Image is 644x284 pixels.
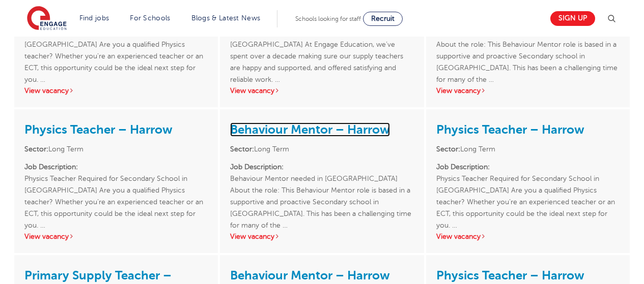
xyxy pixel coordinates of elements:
[230,143,413,155] li: Long Term
[24,122,173,137] a: Physics Teacher – Harrow
[436,163,490,171] strong: Job Description:
[24,15,208,74] p: Physics Teacher Required for Secondary School in [GEOGRAPHIC_DATA] Are you a qualified Physics te...
[436,122,584,137] a: Physics Teacher – Harrow
[230,87,280,94] a: View vacancy
[230,268,390,282] a: Behaviour Mentor – Harrow
[295,15,361,22] span: Schools looking for staff
[230,233,280,240] a: View vacancy
[27,6,67,31] img: Engage Education
[130,14,170,22] a: For Schools
[24,87,74,94] a: View vacancy
[191,14,261,22] a: Blogs & Latest News
[363,12,403,26] a: Recruit
[436,268,584,282] a: Physics Teacher – Harrow
[436,143,620,155] li: Long Term
[24,233,74,240] a: View vacancy
[230,145,254,153] strong: Sector:
[230,15,413,74] p: Supply Teachers needed for Primary Schools in [GEOGRAPHIC_DATA] At Engage Education, we’ve spent ...
[371,15,395,22] span: Recruit
[436,233,486,240] a: View vacancy
[24,163,78,171] strong: Job Description:
[436,15,620,74] p: Behaviour Mentor needed in [GEOGRAPHIC_DATA] About the role: This Behaviour Mentor role is based ...
[230,161,413,219] p: Behaviour Mentor needed in [GEOGRAPHIC_DATA] About the role: This Behaviour Mentor role is based ...
[230,163,284,171] strong: Job Description:
[436,87,486,94] a: View vacancy
[24,143,208,155] li: Long Term
[436,161,620,219] p: Physics Teacher Required for Secondary School in [GEOGRAPHIC_DATA] Are you a qualified Physics te...
[79,14,109,22] a: Find jobs
[550,11,595,26] a: Sign up
[24,145,48,153] strong: Sector:
[436,145,460,153] strong: Sector:
[230,122,390,137] a: Behaviour Mentor – Harrow
[24,161,208,219] p: Physics Teacher Required for Secondary School in [GEOGRAPHIC_DATA] Are you a qualified Physics te...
